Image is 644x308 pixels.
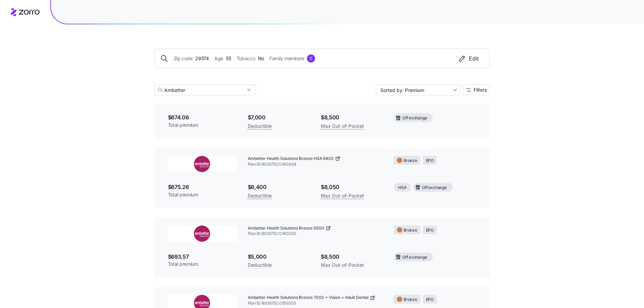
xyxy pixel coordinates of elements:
span: Off exchange [402,115,427,121]
span: Tobacco [237,55,255,62]
div: 0 [307,54,315,63]
span: Bronze [404,158,417,164]
span: Bronze [404,227,417,234]
span: Bronze [404,297,417,303]
input: Sort by [376,85,460,95]
span: EPO [426,158,434,164]
span: $674.06 [168,113,237,122]
span: 29574 [195,55,209,62]
span: Off exchange [422,185,447,191]
span: Max Out-of-Pocket [321,261,364,269]
span: EPO [426,297,434,303]
span: Max Out-of-Pocket [321,122,364,130]
span: Total premium [168,261,237,267]
span: Plan ID: 60067SC0140004 [248,162,383,167]
span: $675.26 [168,183,237,191]
span: Total premium [168,191,237,198]
span: Zip code [174,55,193,62]
span: Ambetter Health Solutions Bronze 7000 + Vision + Adult Dental [248,295,368,301]
span: $8,050 [321,183,383,191]
span: Deductible [248,261,272,269]
div: Edit [458,54,479,63]
span: $7,000 [248,113,310,122]
img: Ambetter [168,156,237,172]
span: $8,500 [321,253,383,261]
span: Off exchange [402,254,427,261]
span: $8,500 [321,113,383,122]
input: Plan ID, carrier etc. [154,85,256,95]
span: Deductible [248,192,272,200]
span: $5,000 [248,253,310,261]
span: Ambetter Health Solutions Bronze HSA 6400 [248,156,334,162]
span: $6,400 [248,183,310,191]
span: Age [214,55,223,62]
img: Ambetter [168,226,237,242]
span: Plan ID: 60067SC0140002 [248,231,383,237]
span: $693.57 [168,253,237,261]
span: Ambetter Health Solutions Bronze 5000 [248,226,324,231]
span: Filters [474,88,487,92]
span: Deductible [248,122,272,130]
span: Total premium [168,122,237,128]
span: HSA [398,185,406,191]
span: Family members [269,55,304,62]
button: Edit [453,54,484,63]
span: 55 [226,55,231,62]
button: Filters [463,85,490,95]
span: EPO [426,227,434,234]
span: Max Out-of-Pocket [321,192,364,200]
span: No [258,55,264,62]
span: Plan ID: 60067SC0150003 [248,301,383,306]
